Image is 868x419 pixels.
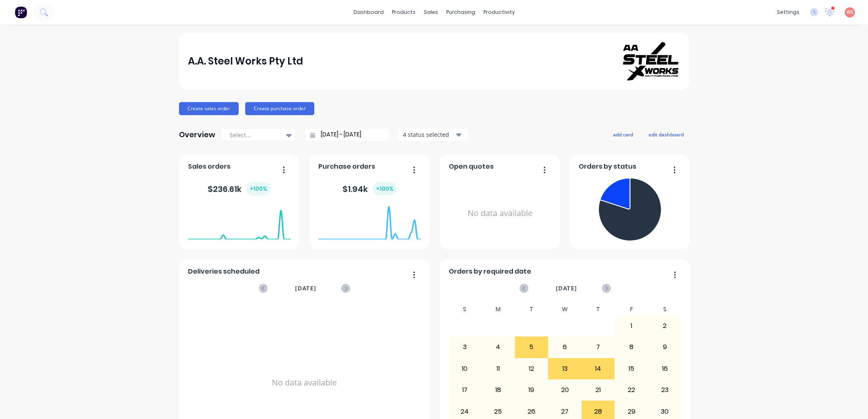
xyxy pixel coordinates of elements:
div: 5 [515,337,548,357]
div: No data available [449,175,551,252]
div: A.A. Steel Works Pty Ltd [188,53,303,69]
div: productivity [479,6,519,18]
div: purchasing [442,6,479,18]
span: WS [846,9,854,16]
div: 23 [649,380,681,400]
div: 7 [582,337,615,357]
span: [DATE] [556,284,577,293]
div: W [548,303,582,315]
div: 12 [515,359,548,379]
div: M [481,303,515,315]
div: 6 [548,337,581,357]
div: 9 [649,337,681,357]
div: settings [773,6,803,18]
span: Sales orders [188,162,230,172]
div: + 100 % [246,182,271,196]
span: [DATE] [295,284,316,293]
div: 1 [615,316,648,336]
button: edit dashboard [643,129,689,140]
div: 21 [582,380,615,400]
span: Orders by status [579,162,636,172]
div: 13 [548,359,581,379]
div: + 100 % [373,182,397,196]
div: S [448,303,482,315]
span: Purchase orders [318,162,375,172]
div: T [515,303,548,315]
span: Orders by required date [449,267,531,276]
button: 4 status selected [398,129,468,141]
div: 10 [449,359,481,379]
div: S [648,303,682,315]
button: Create purchase order [245,102,314,115]
div: 20 [548,380,581,400]
div: $ 236.61k [208,182,271,196]
a: dashboard [349,6,388,18]
div: 15 [615,359,648,379]
div: Overview [179,127,215,143]
div: sales [420,6,442,18]
div: products [388,6,420,18]
button: add card [608,129,638,140]
img: Factory [15,6,27,18]
div: 2 [649,316,681,336]
button: Create sales order [179,102,239,115]
div: $ 1.94k [342,182,397,196]
div: 19 [515,380,548,400]
div: 17 [449,380,481,400]
div: F [615,303,648,315]
div: 4 [482,337,515,357]
div: 16 [649,359,681,379]
div: 11 [482,359,515,379]
img: A.A. Steel Works Pty Ltd [623,42,680,81]
div: 14 [582,359,615,379]
div: T [582,303,615,315]
div: 8 [615,337,648,357]
div: 18 [482,380,515,400]
div: 4 status selected [403,130,454,139]
div: 22 [615,380,648,400]
div: 3 [449,337,481,357]
span: Open quotes [449,162,494,172]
